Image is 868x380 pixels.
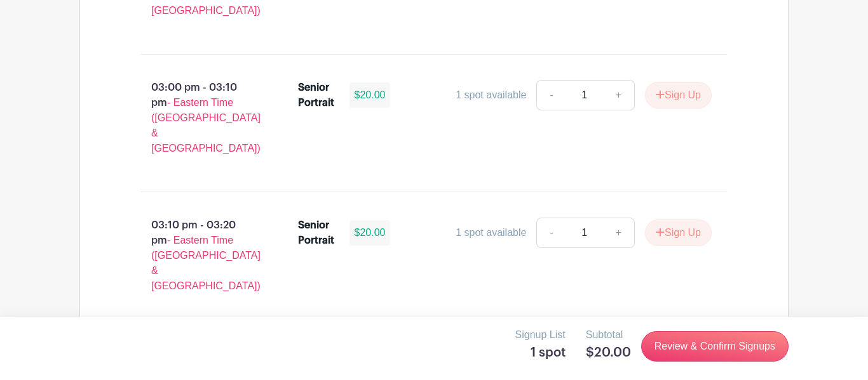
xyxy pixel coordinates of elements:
[603,80,635,110] a: +
[349,220,391,246] div: $20.00
[515,345,566,360] h5: 1 spot
[586,327,631,343] p: Subtotal
[121,75,278,161] p: 03:00 pm - 03:10 pm
[641,331,789,362] a: Review & Confirm Signups
[298,218,334,248] div: Senior Portrait
[349,82,391,108] div: $20.00
[121,213,278,299] p: 03:10 pm - 03:20 pm
[298,80,334,110] div: Senior Portrait
[151,97,261,154] span: - Eastern Time ([GEOGRAPHIC_DATA] & [GEOGRAPHIC_DATA])
[456,88,526,103] div: 1 spot available
[151,235,261,291] span: - Eastern Time ([GEOGRAPHIC_DATA] & [GEOGRAPHIC_DATA])
[645,82,712,108] button: Sign Up
[536,218,566,248] a: -
[586,345,631,360] h5: $20.00
[536,80,566,110] a: -
[515,327,566,343] p: Signup List
[645,219,712,246] button: Sign Up
[603,218,635,248] a: +
[456,225,526,240] div: 1 spot available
